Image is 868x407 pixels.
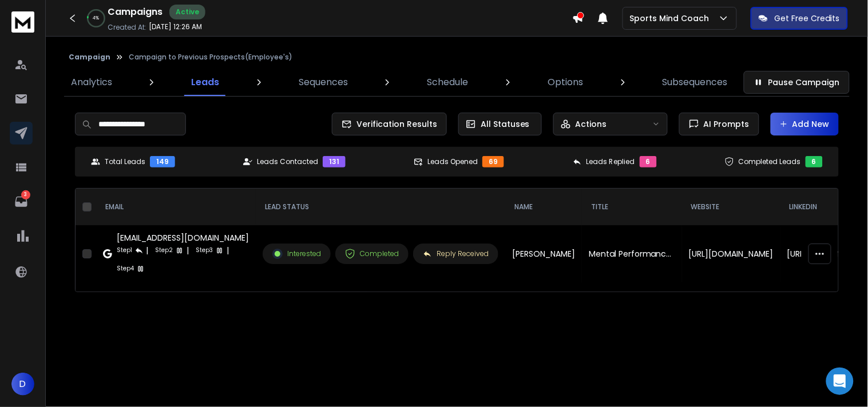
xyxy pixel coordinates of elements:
[96,189,256,225] th: EMAIL
[192,75,220,89] p: Leads
[108,23,146,32] p: Created At:
[481,118,530,130] p: All Statuses
[640,156,657,167] div: 6
[117,232,249,244] div: [EMAIL_ADDRESS][DOMAIN_NAME]
[227,245,229,256] p: |
[155,245,173,256] p: Step 2
[582,225,682,282] td: Mental Performance Coach
[427,75,469,89] p: Schedule
[323,156,346,167] div: 131
[751,7,848,30] button: Get Free Credits
[656,69,735,96] a: Subsequences
[352,118,437,130] span: Verification Results
[679,113,759,135] button: AI Prompts
[185,69,227,96] a: Leads
[11,373,34,396] button: D
[105,157,145,166] p: Total Leads
[663,75,728,89] p: Subsequences
[117,245,132,256] p: Step 1
[630,13,714,24] p: Sports Mind Coach
[117,263,134,274] p: Step 4
[582,189,682,225] th: title
[505,189,582,225] th: NAME
[108,5,162,19] h1: Campaigns
[11,11,34,33] img: logo
[257,157,318,166] p: Leads Contacted
[682,189,780,225] th: website
[682,225,780,282] td: [URL][DOMAIN_NAME]
[505,225,582,282] td: [PERSON_NAME]
[744,71,850,94] button: Pause Campaign
[775,13,840,24] p: Get Free Credits
[149,22,202,31] p: [DATE] 12:26 AM
[427,157,478,166] p: Leads Opened
[423,249,489,258] div: Reply Received
[10,190,33,213] a: 3
[71,75,112,89] p: Analytics
[187,245,189,256] p: |
[576,118,607,130] p: Actions
[21,190,30,199] p: 3
[806,156,823,167] div: 6
[699,118,750,130] span: AI Prompts
[196,245,213,256] p: Step 3
[332,113,447,135] button: Verification Results
[345,249,399,259] div: Completed
[586,157,635,166] p: Leads Replied
[482,156,504,167] div: 69
[421,69,475,96] a: Schedule
[146,245,148,256] p: |
[541,69,590,96] a: Options
[299,75,348,89] p: Sequences
[548,75,583,89] p: Options
[826,368,854,395] div: Open Intercom Messenger
[169,5,205,19] div: Active
[256,189,505,225] th: LEAD STATUS
[272,249,321,259] div: Interested
[771,113,839,135] button: Add New
[64,69,119,96] a: Analytics
[69,53,110,62] button: Campaign
[150,156,175,167] div: 149
[129,53,292,62] p: Campaign to Previous Prospects(Employee's)
[292,69,355,96] a: Sequences
[93,15,100,22] p: 4 %
[739,157,801,166] p: Completed Leads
